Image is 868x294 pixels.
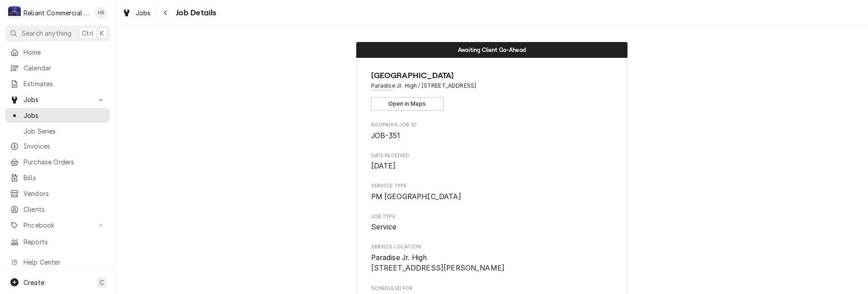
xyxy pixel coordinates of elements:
[22,28,71,38] span: Search anything
[24,237,105,247] span: Reports
[24,47,105,57] span: Home
[371,191,613,202] span: Service Type
[8,6,21,19] div: R
[371,161,613,172] span: Date Received
[24,173,105,182] span: Bills
[371,70,613,82] span: Name
[173,7,217,19] span: Job Details
[24,141,105,151] span: Invoices
[458,47,526,53] span: Awaiting Client Go-Ahead
[159,5,173,20] button: Navigate back
[371,243,613,274] div: Service Location
[24,189,105,198] span: Vendors
[5,186,110,201] a: Vendors
[8,6,21,19] div: Reliant Commercial Appliance Repair LLC's Avatar
[24,205,105,214] span: Clients
[5,108,110,123] a: Jobs
[371,162,396,170] span: [DATE]
[24,63,105,73] span: Calendar
[24,126,105,136] span: Job Series
[371,253,505,273] span: Paradise Jr. High [STREET_ADDRESS][PERSON_NAME]
[24,257,104,267] span: Help Center
[371,131,401,140] span: JOB-351
[371,222,613,233] span: Job Type
[24,279,44,286] span: Create
[5,154,110,169] a: Purchase Orders
[82,28,94,38] span: Ctrl
[371,285,613,292] span: Scheduled For
[371,213,613,233] div: Job Type
[371,131,613,141] span: Roopairs Job ID
[136,8,151,18] span: Jobs
[5,45,110,60] a: Home
[24,95,92,104] span: Jobs
[371,152,613,159] span: Date Received
[24,111,105,120] span: Jobs
[356,42,627,58] div: Status
[99,278,104,287] span: C
[371,121,613,141] div: Roopairs Job ID
[5,25,110,41] button: Search anythingCtrlK
[5,234,110,249] a: Reports
[95,6,108,19] div: Heath Reed's Avatar
[371,97,443,111] button: Open in Maps
[5,76,110,91] a: Estimates
[24,157,105,167] span: Purchase Orders
[371,70,613,111] div: Client Information
[100,28,104,38] span: K
[5,139,110,154] a: Invoices
[24,220,92,230] span: Pricebook
[371,213,613,220] span: Job Type
[5,124,110,139] a: Job Series
[371,82,613,90] span: Address
[118,5,155,20] a: Jobs
[5,202,110,217] a: Clients
[371,243,613,251] span: Service Location
[371,223,397,231] span: Service
[371,192,461,201] span: PM [GEOGRAPHIC_DATA]
[371,252,613,274] span: Service Location
[371,182,613,202] div: Service Type
[371,121,613,129] span: Roopairs Job ID
[5,170,110,185] a: Bills
[5,255,110,270] a: Go to Help Center
[5,92,110,107] a: Go to Jobs
[371,152,613,172] div: Date Received
[24,79,105,89] span: Estimates
[24,8,90,18] div: Reliant Commercial Appliance Repair LLC
[5,218,110,233] a: Go to Pricebook
[371,182,613,190] span: Service Type
[5,61,110,75] a: Calendar
[95,6,108,19] div: HR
